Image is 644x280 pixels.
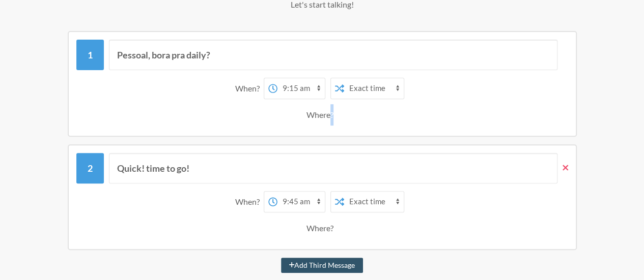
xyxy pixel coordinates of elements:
div: Where? [306,217,338,239]
button: Add Third Message [281,258,363,273]
input: Message [109,40,557,70]
div: When? [235,191,264,212]
div: Where? [306,104,338,126]
div: When? [235,78,264,99]
input: Message [109,153,557,183]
